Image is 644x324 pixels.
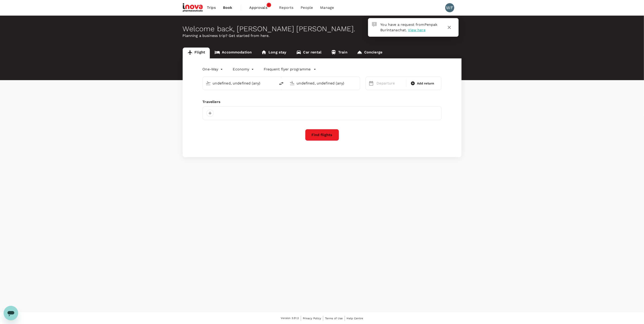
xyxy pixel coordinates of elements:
[305,129,339,141] button: Find flights
[233,66,255,73] div: Economy
[417,81,434,86] span: Add return
[264,67,311,72] p: Frequent flyer programme
[381,22,438,32] span: You have a request from .
[347,316,363,321] a: Help Centre
[210,48,256,58] a: Accommodation
[301,5,313,10] span: People
[372,22,377,27] img: Approval Request
[325,316,343,321] a: Terms of Use
[352,48,387,58] a: Concierge
[223,5,232,10] span: Book
[213,80,266,87] input: Depart from
[183,48,210,58] a: Flight
[249,5,272,10] span: Approvals
[408,28,426,32] span: View here
[183,3,203,13] img: iNova Pharmaceuticals
[183,33,462,38] p: Planning a business trip? Get started from here.
[267,3,271,7] span: 1
[207,5,216,10] span: Trips
[303,316,321,321] a: Privacy Policy
[291,48,326,58] a: Car rental
[273,83,274,84] button: Open
[203,66,224,73] div: One-Way
[276,78,287,89] button: delete
[203,99,442,105] div: Travellers
[303,317,321,320] span: Privacy Policy
[325,317,343,320] span: Terms of Use
[357,83,358,84] button: Open
[4,306,18,320] iframe: Button to launch messaging window
[183,25,462,33] div: Welcome back , [PERSON_NAME] [PERSON_NAME] .
[297,80,350,87] input: Going to
[445,3,454,12] div: WF
[320,5,334,10] span: Manage
[326,48,352,58] a: Train
[281,316,299,321] span: Version 3.51.2
[347,317,363,320] span: Help Centre
[264,67,316,72] button: Frequent flyer programme
[279,5,294,10] span: Reports
[256,48,291,58] a: Long stay
[377,81,403,86] p: Departure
